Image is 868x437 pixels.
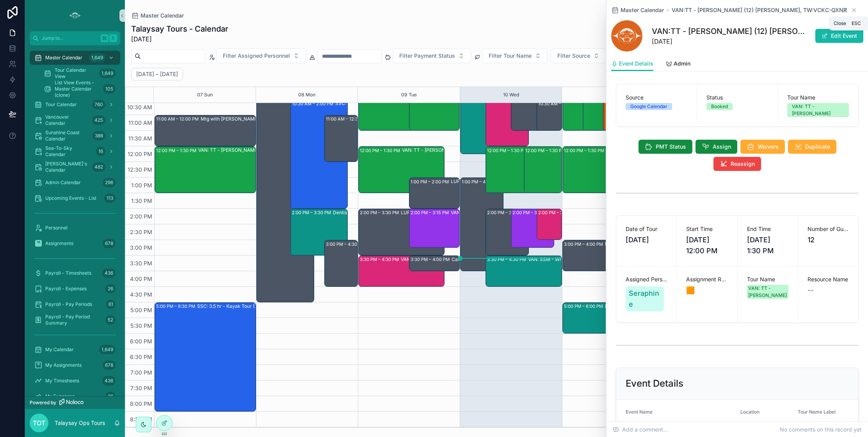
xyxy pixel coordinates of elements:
[30,358,120,372] a: My Assignments678
[619,60,653,68] span: Event Details
[128,213,154,220] span: 2:00 PM
[128,400,154,407] span: 8:00 PM
[629,288,661,310] span: Seraphine
[808,285,814,296] span: --
[674,60,690,68] span: Admin
[257,22,313,302] div: 8:00 AM – 5:00 PM: OFF WORK
[103,239,116,248] div: 678
[695,140,737,154] button: Assign
[798,409,836,415] span: Tour Name Label
[834,20,846,27] span: Close
[128,322,154,329] span: 5:30 PM
[128,416,154,423] span: 8:30 PM
[25,45,125,396] div: scrollable content
[706,94,768,101] span: Status
[156,115,201,123] div: 11:00 AM – 12:00 PM
[129,197,154,204] span: 1:30 PM
[99,69,116,78] div: 1,649
[686,225,727,233] span: Start Time
[401,256,485,263] div: VAN: TO - [PERSON_NAME] (1) [PERSON_NAME], TW:RZQE-YWFH
[39,82,120,96] a: List View Events - Master Calendar (clone)105
[335,100,390,107] div: SSC: 3.5 hr - Kayak Tour (2) [PERSON_NAME], TW:PTUT-JNIC
[613,426,668,433] span: Add a comment...
[105,284,116,293] div: 26
[298,87,315,103] button: 08 Mon
[524,147,562,193] div: 12:00 PM – 1:30 PM
[45,362,82,368] span: My Assignments
[409,84,459,130] div: 10:00 AM – 11:30 AMVAN: TT - [PERSON_NAME] (2) [PERSON_NAME], [GEOGRAPHIC_DATA]:UKEQ-DBBQ
[30,400,56,406] span: Powered by
[156,302,197,310] div: 5:00 PM – 8:30 PM
[45,195,96,201] span: Upcoming Events - List
[805,143,830,151] span: Duplicate
[747,234,788,256] span: [DATE] 1:30 PM
[605,303,662,309] div: MAC SAILING SSM TOUR
[128,291,154,298] span: 4:30 PM
[747,225,788,233] span: End Time
[563,84,596,130] div: 10:00 AM – 11:30 AM
[333,210,388,216] div: Dentist - cement and prep
[197,87,213,103] div: 07 Sun
[42,35,98,41] span: Jump to...
[409,256,459,271] div: 3:30 PM – 4:00 PMCall with [PERSON_NAME]
[850,20,863,27] span: Esc
[401,87,417,103] button: 09 Tue
[30,221,120,235] a: Personnel
[528,256,602,263] div: VAN: SSM - Whytecliff Park (1) [PERSON_NAME], TW:KQWE-EZMV
[713,143,731,151] span: Assign
[487,209,528,217] div: 2:00 PM – 3:30 PM
[461,53,503,154] div: 9:00 AM – 12:15 PM: Team Paint Workshop
[486,209,528,255] div: 2:00 PM – 3:30 PMLIZ: Destination BC Presentation
[128,275,154,282] span: 4:00 PM
[292,100,335,108] div: 10:30 AM – 2:00 PM
[103,361,116,370] div: 678
[711,103,728,110] div: Booked
[605,241,673,247] div: Management Calendar Review
[45,161,89,173] span: [PERSON_NAME]'s Calendar
[652,26,805,37] h1: VAN:TT - [PERSON_NAME] (12) [PERSON_NAME], TW:VCKC-QXNR
[45,346,74,353] span: My Calendar
[25,396,125,409] a: Powered by
[128,260,154,266] span: 3:30 PM
[731,160,755,168] span: Reassign
[626,94,687,101] span: Source
[792,103,844,117] div: VAN: TT - [PERSON_NAME]
[92,162,105,172] div: 482
[102,268,116,278] div: 436
[45,378,79,384] span: My Timesheets
[686,234,727,256] span: [DATE] 12:00 PM
[780,426,862,433] span: No comments on this record yet
[30,113,120,127] a: Vancouver Calendar425
[409,209,459,247] div: 2:00 PM – 3:15 PMVAN: [GEOGRAPHIC_DATA][PERSON_NAME] (4) [PERSON_NAME], TW:[PERSON_NAME]-UQWE
[92,100,105,109] div: 760
[360,209,401,217] div: 2:00 PM – 3:30 PM
[359,256,444,286] div: 3:30 PM – 4:30 PMVAN: TO - [PERSON_NAME] (1) [PERSON_NAME], TW:RZQE-YWFH
[359,209,444,255] div: 2:00 PM – 3:30 PMLUP Follow-up
[326,115,370,123] div: 11:00 AM – 12:30 PM
[126,151,154,157] span: 12:00 PM
[537,100,562,130] div: 10:30 AM – 11:30 AM
[487,147,529,155] div: 12:00 PM – 1:30 PM
[538,100,583,108] div: 10:30 AM – 11:30 AM
[564,147,606,155] div: 12:00 PM – 1:30 PM
[563,303,663,333] div: 5:00 PM – 6:00 PMMAC SAILING SSM TOUR
[126,119,154,126] span: 11:00 AM
[39,66,120,80] a: Tour Calendar View1,649
[45,101,77,108] span: Tour Calendar
[787,94,849,101] span: Tour Name
[563,240,663,271] div: 3:00 PM – 4:00 PMManagement Calendar Review
[103,178,116,187] div: 296
[30,31,120,45] button: Jump to...K
[359,84,444,130] div: 10:00 AM – 11:30 AMVAN: TT - [PERSON_NAME] (1) [PERSON_NAME], TW:HTAX-KXBV
[393,48,471,63] button: Select Button
[45,301,92,307] span: Payroll - Pay Periods
[30,282,120,296] a: Payroll - Expenses26
[45,225,68,231] span: Personnel
[563,147,648,193] div: 12:00 PM – 1:30 PMVAN:TT - [PERSON_NAME] (12) [PERSON_NAME], TW:VCKC-QXNR
[512,209,553,217] div: 2:00 PM – 3:15 PM
[808,275,849,283] span: Resource Name
[125,104,154,110] span: 10:30 AM
[666,57,690,72] a: Admin
[102,376,116,385] div: 436
[69,9,81,22] img: App logo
